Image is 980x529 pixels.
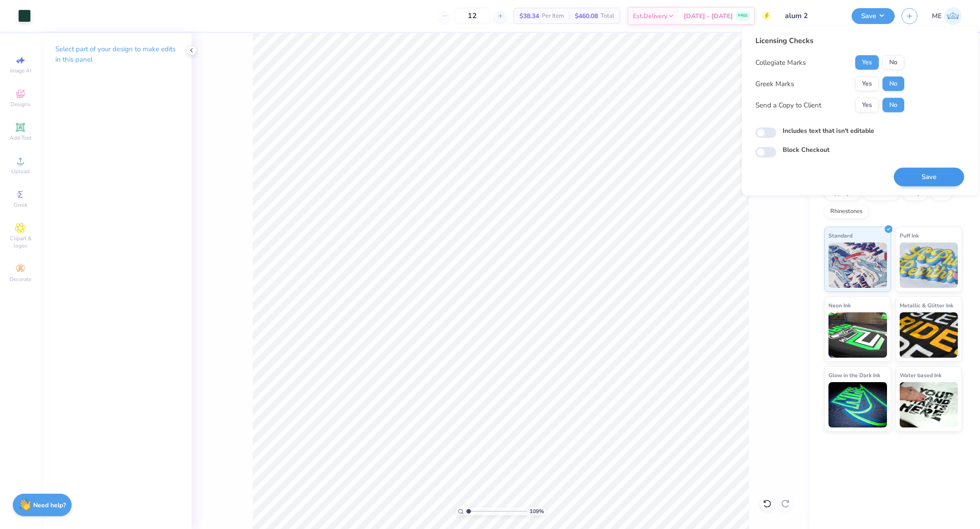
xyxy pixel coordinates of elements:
[738,13,748,19] span: FREE
[10,67,31,74] span: Image AI
[10,101,30,108] span: Designs
[601,11,614,21] span: Total
[778,7,845,25] input: Untitled Design
[900,243,958,288] img: Puff Ink
[828,312,887,358] img: Neon Ink
[900,301,953,310] span: Metallic & Glitter Ink
[10,134,31,141] span: Add Text
[882,55,904,70] button: No
[755,58,806,68] div: Collegiate Marks
[519,11,539,21] span: $38.34
[900,231,919,240] span: Puff Ink
[900,312,958,358] img: Metallic & Glitter Ink
[755,79,794,89] div: Greek Marks
[633,11,667,21] span: Est. Delivery
[455,8,490,24] input: – –
[828,370,880,380] span: Glow in the Dark Ink
[855,55,879,70] button: Yes
[11,168,29,175] span: Upload
[828,231,853,240] span: Standard
[575,11,598,21] span: $460.08
[55,44,177,65] p: Select part of your design to make edits in this panel
[33,501,66,510] strong: Need help?
[529,507,544,515] span: 109 %
[828,382,887,427] img: Glow in the Dark Ink
[755,35,904,46] div: Licensing Checks
[855,77,879,91] button: Yes
[14,201,28,209] span: Greek
[828,301,851,310] span: Neon Ink
[944,7,962,25] img: Maria Espena
[828,243,887,288] img: Standard
[932,7,962,25] a: ME
[855,98,879,112] button: Yes
[684,11,733,21] span: [DATE] - [DATE]
[10,276,31,283] span: Decorate
[783,145,829,155] label: Block Checkout
[894,168,964,186] button: Save
[755,100,821,111] div: Send a Copy to Client
[542,11,564,21] span: Per Item
[783,126,874,136] label: Includes text that isn't editable
[900,382,958,427] img: Water based Ink
[882,77,904,91] button: No
[932,11,942,21] span: ME
[882,98,904,112] button: No
[5,235,36,249] span: Clipart & logos
[900,370,941,380] span: Water based Ink
[824,205,868,218] div: Rhinestones
[852,8,895,24] button: Save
